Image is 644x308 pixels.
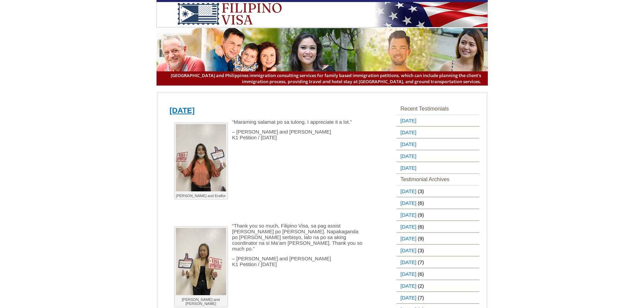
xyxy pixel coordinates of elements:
li: (3) [397,185,479,197]
li: (9) [397,233,479,244]
li: (3) [397,244,479,256]
a: [DATE] [397,257,418,268]
li: (6) [397,221,479,233]
a: [DATE] [397,186,418,197]
li: (2) [397,280,479,292]
a: [DATE] [397,162,418,173]
li: (6) [397,197,479,209]
h3: Testimonial Archives [397,174,479,185]
p: [PERSON_NAME] and Eraflor [176,194,226,198]
a: [DATE] [397,233,418,244]
a: [DATE] [397,292,418,303]
a: [DATE] [397,221,418,232]
span: [GEOGRAPHIC_DATA] and Philippines immigration consulting services for family based immigration pe... [163,72,481,85]
a: [DATE] [397,280,418,291]
h3: Recent Testimonials [397,103,479,115]
p: [PERSON_NAME] and [PERSON_NAME] [176,298,226,306]
span: – [PERSON_NAME] and [PERSON_NAME] K1 Petition / [DATE] [232,256,331,267]
a: [DATE] [397,127,418,138]
p: “Thank you so much, Filipino Visa, sa pag assist [PERSON_NAME] po [PERSON_NAME]. Napakaganda po [... [170,223,364,252]
a: [DATE] [170,106,195,115]
a: [DATE] [397,197,418,209]
a: [DATE] [397,150,418,162]
img: Stephen and Maricar [176,228,226,295]
p: “Maraming salamat po sa tulong. I appreciate it a lot.” [170,119,364,125]
a: [DATE] [397,139,418,150]
li: (9) [397,209,479,221]
a: [DATE] [397,268,418,280]
a: [DATE] [397,115,418,126]
li: (7) [397,292,479,304]
li: (6) [397,268,479,280]
li: (7) [397,256,479,268]
img: Jamie and Eraflor [176,124,226,191]
a: [DATE] [397,209,418,220]
span: – [PERSON_NAME] and [PERSON_NAME] K1 Petition / [DATE] [232,129,331,140]
a: [DATE] [397,245,418,256]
